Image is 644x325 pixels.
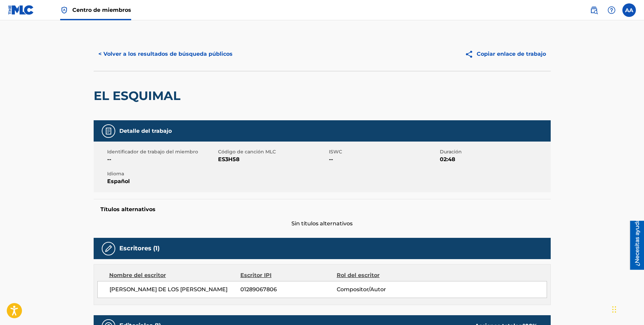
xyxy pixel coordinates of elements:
span: Sin títulos alternativos [94,220,551,228]
span: ISWC [329,148,438,155]
span: ES3H58 [218,155,327,164]
span: 01289067806 [240,285,336,294]
iframe: Resource Center [625,221,644,270]
div: Arrastrar [612,299,616,320]
span: -- [107,155,216,164]
font: Copiar enlace de trabajo [477,50,546,58]
button: < Volver a los resultados de búsqueda públicos [94,46,237,62]
div: Nombre del escritor [109,271,241,279]
div: User Menu [622,3,636,17]
span: Idioma [107,170,216,177]
span: Código de canción MLC [218,148,327,155]
span: Compositor/Autor [337,285,424,294]
div: Rol del escritor [337,271,424,279]
img: Logotipo de MLC [8,5,34,15]
div: Widget de chat [610,293,644,325]
img: Work Detail [104,127,113,135]
div: Help [605,3,618,17]
img: Ayuda [607,6,616,14]
font: Detalle del trabajo [119,128,172,134]
h5: Títulos alternativos [100,206,544,213]
button: Copiar enlace de trabajo [460,46,551,62]
h5: Escritores (1) [119,245,160,252]
div: Escritor IPI [240,271,337,279]
img: Copy work link [465,50,477,58]
span: [PERSON_NAME] DE LOS [PERSON_NAME] [110,285,241,294]
span: Identificador de trabajo del miembro [107,148,216,155]
iframe: Chat Widget [610,293,644,325]
span: Duración [440,148,549,155]
span: Español [107,177,216,185]
a: Public Search [587,3,601,17]
span: 02:48 [440,155,549,164]
span: Centro de miembros [72,6,131,14]
img: buscar [590,6,598,14]
img: Máximo titular de derechos [60,6,68,14]
img: Writers [104,245,113,253]
span: -- [329,155,438,164]
h2: EL ESQUIMAL [94,88,184,103]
